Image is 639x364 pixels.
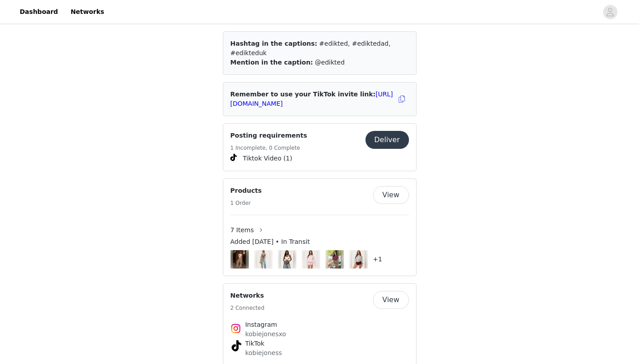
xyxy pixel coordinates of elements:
[230,91,393,107] span: Remember to use your TikTok invite link:
[233,250,245,269] img: Annabella Nylon Track Pants
[328,250,340,269] img: Layered Stripey Long Sleeve T Shirt
[257,250,269,269] img: Korie Barrel Leg Low Rise Jeans
[245,329,394,339] p: kobiejonesxo
[302,248,320,271] img: Image Background Blur
[65,2,109,22] a: Networks
[230,186,262,195] h4: Products
[373,186,409,204] button: View
[245,320,394,329] h4: Instagram
[278,248,296,271] img: Image Background Blur
[373,291,409,309] button: View
[223,178,417,276] div: Products
[352,250,364,269] img: Ravenna Off Shoulder Sweater
[230,248,249,271] img: Image Background Blur
[230,225,254,235] span: 7 Items
[14,2,63,22] a: Dashboard
[230,323,241,334] img: Instagram Icon
[230,131,307,140] h4: Posting requirements
[223,123,417,171] div: Posting requirements
[245,339,394,348] h4: TikTok
[230,304,265,312] h5: 2 Connected
[281,250,293,269] img: Sheer Chiffon Ruffled Cut Out Top
[245,348,394,358] p: kobiejoness
[230,199,262,207] h5: 1 Order
[243,154,292,163] span: Tiktok Video (1)
[254,248,273,271] img: Image Background Blur
[326,248,344,271] img: Image Background Blur
[365,131,409,149] button: Deliver
[230,237,310,247] span: Added [DATE] • In Transit
[349,248,368,271] img: Image Background Blur
[373,255,383,264] h4: +1
[230,144,307,152] h5: 1 Incomplete, 0 Complete
[606,5,614,19] div: avatar
[230,40,317,47] span: Hashtag in the captions:
[304,250,317,269] img: Lorie Oversized Knit Polo Sweater
[230,291,265,300] h4: Networks
[315,59,345,66] span: @edikted
[230,59,313,66] span: Mention in the caption:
